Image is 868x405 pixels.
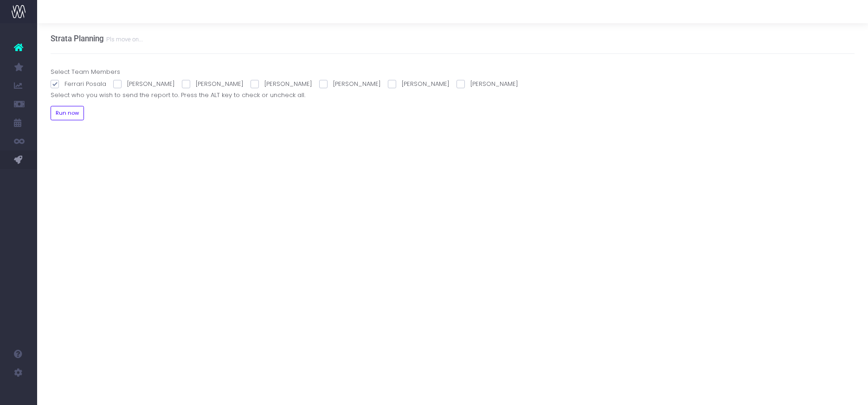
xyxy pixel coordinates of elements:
[51,79,106,89] label: Ferrari Posala
[457,79,518,89] label: [PERSON_NAME]
[251,79,312,89] label: [PERSON_NAME]
[388,79,450,89] label: [PERSON_NAME]
[51,91,305,100] span: Select who you wish to send the report to. Press the ALT key to check or uncheck all.
[104,34,143,43] small: Pls move on...
[319,79,381,89] label: [PERSON_NAME]
[51,106,84,120] button: Run now
[182,79,244,89] label: [PERSON_NAME]
[51,67,120,77] label: Select Team Members
[12,386,26,400] img: images/default_profile_image.png
[51,34,143,43] h3: Strata Planning
[113,79,175,89] label: [PERSON_NAME]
